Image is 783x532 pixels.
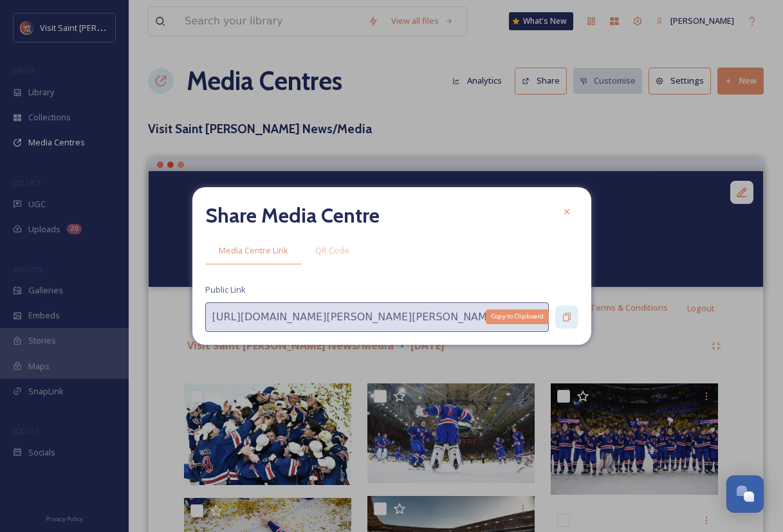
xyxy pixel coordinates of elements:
span: Public Link [205,284,246,296]
h2: Share Media Centre [205,200,380,231]
button: Open Chat [726,475,764,513]
span: QR Code [315,244,349,257]
span: Media Centre Link [219,244,288,257]
div: Copy to Clipboard [486,309,549,324]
